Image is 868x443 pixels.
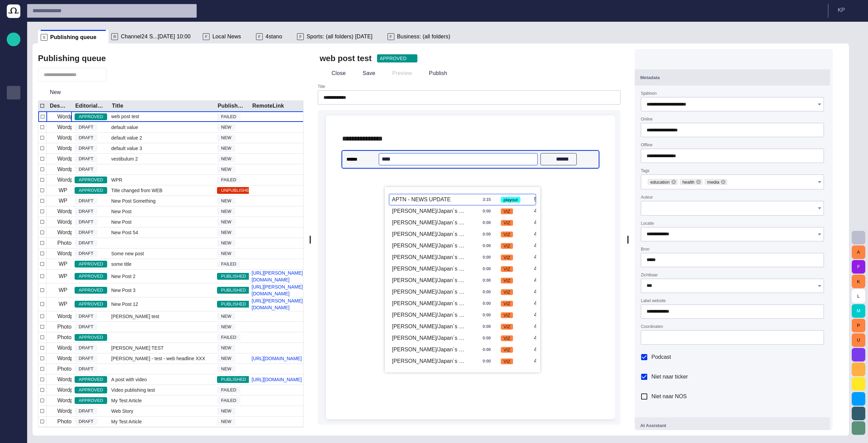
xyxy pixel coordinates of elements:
div: [PERSON_NAME]/Japan´s Civil Aviation Authority [392,311,467,319]
span: some title [111,261,132,267]
span: DRAFT [75,418,97,425]
span: New Post [111,208,132,215]
div: Destination [50,103,66,109]
p: F [388,33,394,40]
p: Wordpress Reunion [57,176,105,184]
span: media [705,179,722,186]
span: PUBLISHED [217,273,250,280]
div: [PERSON_NAME]/Japan´s Civil Aviation Authority [392,322,467,331]
span: Publishing queue [50,34,96,41]
span: APPROVED [75,113,107,120]
span: DRAFT [75,355,97,362]
span: vestibulum 2 [111,155,138,162]
button: P [852,319,865,332]
span: FAILED [217,177,240,183]
span: DRAFT [75,208,97,215]
p: Wordpress Reunion [57,344,105,352]
a: [URL][PERSON_NAME][DOMAIN_NAME] [249,270,329,283]
div: 49637 [534,334,594,342]
div: [PERSON_NAME]/Japan´s Civil Aviation Authority [392,219,467,227]
span: DRAFT [75,134,97,141]
div: 49654 [534,346,594,354]
span: AI Assistant [640,423,666,428]
div: 0:00 [468,299,500,307]
div: 0:00 [468,288,500,295]
div: [PERSON_NAME]/Japan´s Civil Aviation Authority [392,288,467,296]
span: NEW [217,219,235,225]
span: VIZ [501,266,513,273]
a: [URL][DOMAIN_NAME] [249,376,304,383]
div: 49612 [534,311,594,319]
span: NEW [217,366,235,372]
span: default value [111,124,138,131]
p: My OctopusX [9,170,18,177]
p: Wordpress Reunion [57,144,105,152]
p: Publishing queue KKK [9,102,18,109]
span: NEW [217,345,235,351]
p: Administration [9,129,18,136]
span: Administration [9,129,18,137]
span: DRAFT [75,250,97,257]
span: NEW [217,313,235,320]
p: Wordpress Reunion [57,165,105,173]
div: 0:00 [468,230,500,237]
div: 3:15 [468,196,500,203]
span: VIZ [501,289,513,296]
p: Wordpress Reunion [57,312,105,320]
span: Editorial Admin [9,197,18,205]
label: Offline [641,142,652,148]
div: 0:00 [468,334,500,341]
div: 49583 [534,288,594,296]
div: Octopus [7,235,20,249]
span: FAILED [217,334,240,341]
button: Close [320,67,348,79]
span: default value 3 [111,145,142,152]
span: DRAFT [75,198,97,204]
span: VIZ [501,300,513,307]
p: WP [59,260,67,268]
label: Auteur [641,195,653,200]
span: default value 2 [111,134,142,141]
span: APPROVED [75,287,107,294]
span: VIZ [501,277,513,284]
span: DRAFT [75,408,97,414]
span: NEW [217,240,235,246]
div: 0:00 [468,346,500,353]
span: UNPUBLISHED [217,187,256,194]
div: FLocal News [200,30,253,43]
span: VIZ [501,312,513,319]
span: APPROVED [75,261,107,267]
span: VIZ [501,208,513,215]
div: 49625 [534,322,594,331]
div: SPublishing queue [38,30,108,43]
ul: main menu [7,59,20,249]
span: PUBLISHED [217,376,250,383]
p: Editorial Admin [9,197,18,204]
div: 0:00 [468,253,500,260]
label: Sjabloon [641,91,657,96]
span: Martin honza test [111,313,159,320]
p: R [111,33,118,40]
label: Online [641,116,653,122]
p: Publishing queue [9,89,18,95]
div: 0:00 [468,276,500,283]
span: DRAFT [75,366,97,372]
span: Niet naar ticker [651,373,688,381]
div: [PERSON_NAME]/Japan´s Civil Aviation Authority [392,230,467,238]
span: NEW [217,145,235,152]
span: NEW [217,124,235,131]
button: Metadata [635,69,830,86]
div: F4stano [253,30,294,43]
span: WPR [111,177,122,183]
span: DRAFT [75,345,97,351]
p: [URL][DOMAIN_NAME] [9,211,18,218]
span: Karel - test - web headline XXX [111,355,205,362]
div: FSports: (all folders) [DATE] [294,30,384,43]
span: DRAFT [75,124,97,131]
div: 0:00 [468,265,500,272]
span: APPROVED [75,301,107,308]
span: NEW [217,208,235,215]
span: [PERSON_NAME]'s media (playout) [9,156,18,165]
div: 49496 [534,219,594,227]
div: [PERSON_NAME]'s media (playout) [7,154,20,167]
